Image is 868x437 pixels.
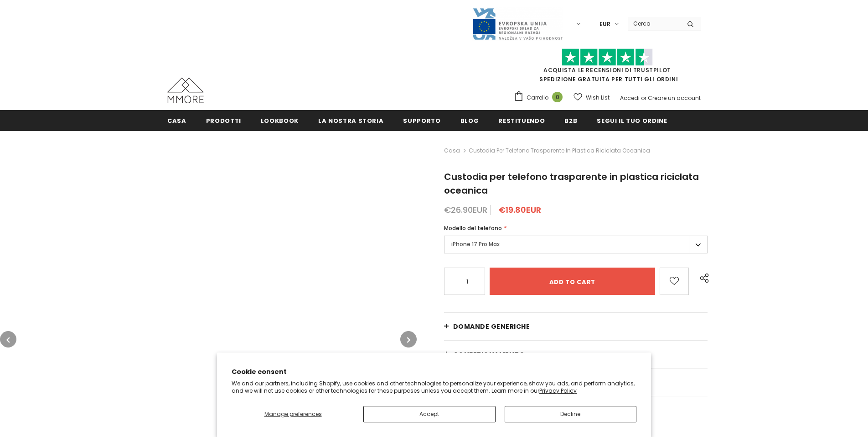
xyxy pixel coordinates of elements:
span: CONFEZIONAMENTO [453,350,525,359]
a: B2B [564,110,577,131]
a: Domande generiche [444,313,708,340]
span: €19.80EUR [499,204,541,216]
a: Segui il tuo ordine [597,110,667,131]
span: 0 [552,92,563,102]
a: Casa [444,145,460,156]
a: CONFEZIONAMENTO [444,341,708,368]
a: Javni Razpis [472,20,563,27]
a: Creare un account [648,94,701,102]
span: Blog [460,116,479,125]
span: Custodia per telefono trasparente in plastica riciclata oceanica [444,170,699,197]
a: Lookbook [261,110,299,131]
a: Prodotti [206,110,241,131]
span: Domande generiche [453,322,530,331]
a: Carrello 0 [514,91,567,105]
span: Manage preferences [264,410,322,418]
a: supporto [403,110,440,131]
span: Carrello [527,93,548,102]
span: SPEDIZIONE GRATUITA PER TUTTI GLI ORDINI [514,53,701,83]
span: Casa [167,116,186,125]
span: or [641,94,646,102]
a: Acquista le recensioni di TrustPilot [543,66,671,74]
span: La nostra storia [318,116,383,125]
img: Javni Razpis [472,7,563,41]
button: Decline [505,406,637,422]
input: Add to cart [490,268,655,295]
span: Modello del telefono [444,224,502,232]
a: Privacy Policy [539,387,577,395]
p: We and our partners, including Shopify, use cookies and other technologies to personalize your ex... [232,380,636,394]
button: Manage preferences [232,406,354,422]
h2: Cookie consent [232,367,636,377]
label: iPhone 17 Pro Max [444,236,708,253]
a: Casa [167,110,186,131]
img: Fidati di Pilot Stars [562,48,653,66]
span: Custodia per telefono trasparente in plastica riciclata oceanica [469,145,650,156]
span: EUR [599,20,610,29]
span: Segui il tuo ordine [597,116,667,125]
span: €26.90EUR [444,204,487,216]
span: Lookbook [261,116,299,125]
span: Restituendo [498,116,545,125]
span: Prodotti [206,116,241,125]
img: Casi MMORE [167,78,204,103]
a: Blog [460,110,479,131]
a: La nostra storia [318,110,383,131]
a: Wish List [573,90,610,105]
span: supporto [403,116,440,125]
span: Wish List [586,93,610,102]
input: Search Site [628,17,680,30]
button: Accept [363,406,496,422]
a: Restituendo [498,110,545,131]
span: B2B [564,116,577,125]
a: Accedi [620,94,640,102]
